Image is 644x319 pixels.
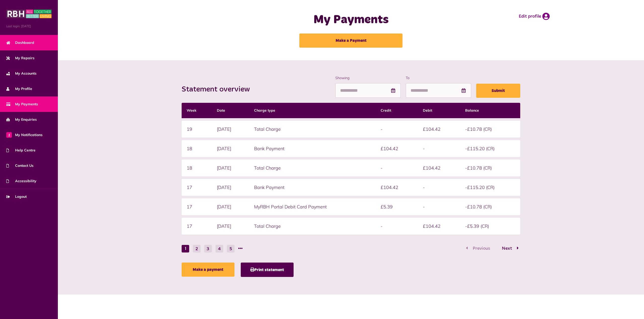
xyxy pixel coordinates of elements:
td: [DATE] [212,218,249,235]
td: £104.42 [376,179,418,196]
span: Logout [6,194,27,199]
h2: Statement overview [182,85,255,94]
button: Go to page 4 [216,245,223,252]
td: -£115.20 (CR) [460,179,520,196]
label: To [406,75,471,81]
td: 19 [182,121,212,138]
button: Submit [476,84,520,98]
span: 1 [6,132,12,138]
td: [DATE] [212,198,249,215]
th: Balance [460,103,520,118]
td: -£10.78 (CR) [460,198,520,215]
span: Dashboard [6,40,34,45]
span: My Payments [6,102,38,107]
td: £104.42 [418,159,460,176]
a: Make a Payment [299,34,403,48]
h1: My Payments [250,13,452,27]
td: £5.39 [376,198,418,215]
td: - [376,218,418,235]
td: - [418,140,460,157]
td: -£10.78 (CR) [460,159,520,176]
td: Total Charge [249,218,375,235]
td: [DATE] [212,140,249,157]
td: Total Charge [249,159,375,176]
td: -£10.78 (CR) [460,121,520,138]
label: Showing [335,75,401,81]
img: MyRBH [6,9,52,19]
td: - [376,159,418,176]
span: My Repairs [6,55,34,61]
th: Credit [376,103,418,118]
td: MyRBH Portal Debit Card Payment [249,198,375,215]
button: Go to page 3 [204,245,212,252]
td: [DATE] [212,159,249,176]
th: Week [182,103,212,118]
td: £104.42 [376,140,418,157]
td: Bank Payment [249,140,375,157]
span: My Enquiries [6,117,37,122]
td: Bank Payment [249,179,375,196]
span: Contact Us [6,163,33,168]
button: Go to page 2 [497,245,520,252]
td: 18 [182,140,212,157]
button: Print statement [241,263,294,277]
td: 17 [182,218,212,235]
a: Edit profile [519,13,550,20]
td: £104.42 [418,218,460,235]
td: - [418,198,460,215]
td: - [418,179,460,196]
td: -£5.39 (CR) [460,218,520,235]
td: 18 [182,159,212,176]
td: -£115.20 (CR) [460,140,520,157]
span: Accessibility [6,178,36,184]
a: Make a payment [182,263,234,277]
span: My Accounts [6,71,36,76]
button: Go to page 5 [227,245,234,252]
td: Total Charge [249,121,375,138]
th: Date [212,103,249,118]
span: Last login: [DATE] [6,24,52,28]
td: 17 [182,198,212,215]
td: - [376,121,418,138]
span: Next [498,246,516,251]
td: [DATE] [212,179,249,196]
span: My Profile [6,86,32,91]
td: 17 [182,179,212,196]
th: Debit [418,103,460,118]
button: Go to page 2 [193,245,200,252]
td: [DATE] [212,121,249,138]
span: Help Centre [6,148,35,153]
th: Charge type [249,103,375,118]
span: My Notifications [6,132,43,138]
td: £104.42 [418,121,460,138]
